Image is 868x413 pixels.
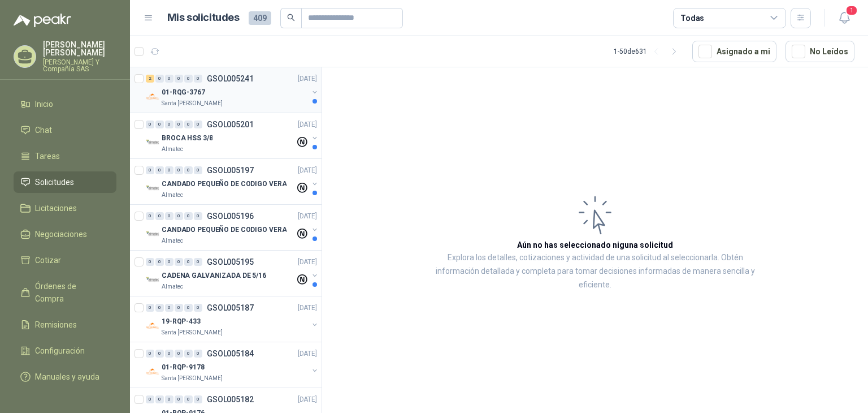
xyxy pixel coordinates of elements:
[14,14,71,27] img: Logo peakr
[146,301,319,337] a: 0 0 0 0 0 0 GSOL005187[DATE] Company Logo19-RQP-433Santa [PERSON_NAME]
[184,304,193,312] div: 0
[298,303,317,313] p: [DATE]
[194,166,202,174] div: 0
[184,166,193,174] div: 0
[146,255,319,291] a: 0 0 0 0 0 0 GSOL005195[DATE] Company LogoCADENA GALVANIZADA DE 5/16Almatec
[162,362,205,373] p: 01-RQP-9178
[146,90,159,104] img: Company Logo
[194,258,202,266] div: 0
[175,212,183,220] div: 0
[298,257,317,268] p: [DATE]
[146,304,154,312] div: 0
[162,236,183,246] p: Almatec
[14,366,116,388] a: Manuales y ayuda
[14,197,116,219] a: Licitaciones
[207,258,254,266] p: GSOL005195
[146,365,159,378] img: Company Logo
[146,212,154,220] div: 0
[146,118,319,154] a: 0 0 0 0 0 0 GSOL005201[DATE] Company LogoBROCA HSS 3/8Almatec
[146,182,159,195] img: Company Logo
[155,166,164,174] div: 0
[184,350,193,358] div: 0
[35,280,106,305] span: Órdenes de Compra
[146,164,319,200] a: 0 0 0 0 0 0 GSOL005197[DATE] Company LogoCANDADO PEQUEÑO DE CODIGO VERAAlmatec
[834,8,854,28] button: 1
[435,251,755,292] p: Explora los detalles, cotizaciones y actividad de una solicitud al seleccionarla. Obtén informaci...
[175,395,183,403] div: 0
[614,42,683,61] div: 1 - 50 de 631
[35,98,53,110] span: Inicio
[298,394,317,405] p: [DATE]
[175,75,183,83] div: 0
[207,212,254,220] p: GSOL005196
[14,249,116,271] a: Cotizar
[14,145,116,167] a: Tareas
[43,59,116,72] p: [PERSON_NAME] Y Compañía SAS
[207,166,254,174] p: GSOL005197
[184,75,193,83] div: 0
[146,209,319,246] a: 0 0 0 0 0 0 GSOL005196[DATE] Company LogoCANDADO PEQUEÑO DE CODIGO VERAAlmatec
[35,150,60,162] span: Tareas
[35,124,52,136] span: Chat
[162,282,183,291] p: Almatec
[146,75,154,83] div: 2
[165,304,173,312] div: 0
[162,270,266,281] p: CADENA GALVANIZADA DE 5/16
[165,75,173,83] div: 0
[298,211,317,222] p: [DATE]
[207,350,254,358] p: GSOL005184
[146,395,154,403] div: 0
[146,350,154,358] div: 0
[207,304,254,312] p: GSOL005187
[146,121,154,128] div: 0
[14,119,116,141] a: Chat
[35,371,99,383] span: Manuales y ayuda
[155,121,164,128] div: 0
[146,273,159,287] img: Company Logo
[184,212,193,220] div: 0
[165,350,173,358] div: 0
[785,41,854,62] button: No Leídos
[146,72,319,108] a: 2 0 0 0 0 0 GSOL005241[DATE] Company Logo01-RQG-3767Santa [PERSON_NAME]
[162,191,183,200] p: Almatec
[162,133,212,144] p: BROCA HSS 3/8
[194,395,202,403] div: 0
[194,304,202,312] div: 0
[165,395,173,403] div: 0
[184,395,193,403] div: 0
[298,349,317,359] p: [DATE]
[14,171,116,193] a: Solicitudes
[162,87,205,98] p: 01-RQG-3767
[14,223,116,245] a: Negociaciones
[162,99,223,108] p: Santa [PERSON_NAME]
[194,75,202,83] div: 0
[14,276,116,309] a: Órdenes de Compra
[14,93,116,115] a: Inicio
[249,11,271,25] span: 409
[155,395,164,403] div: 0
[184,121,193,128] div: 0
[680,12,704,24] div: Todas
[162,374,223,383] p: Santa [PERSON_NAME]
[165,121,173,128] div: 0
[146,258,154,266] div: 0
[207,395,254,403] p: GSOL005182
[146,347,319,383] a: 0 0 0 0 0 0 GSOL005184[DATE] Company Logo01-RQP-9178Santa [PERSON_NAME]
[35,345,85,357] span: Configuración
[35,176,74,188] span: Solicitudes
[194,350,202,358] div: 0
[845,5,858,16] span: 1
[35,228,87,240] span: Negociaciones
[165,212,173,220] div: 0
[146,227,159,241] img: Company Logo
[692,41,776,62] button: Asignado a mi
[194,121,202,128] div: 0
[287,14,295,21] span: search
[14,314,116,335] a: Remisiones
[162,145,183,154] p: Almatec
[207,75,254,83] p: GSOL005241
[146,136,159,149] img: Company Logo
[298,74,317,84] p: [DATE]
[162,328,223,337] p: Santa [PERSON_NAME]
[517,239,673,251] h3: Aún no has seleccionado niguna solicitud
